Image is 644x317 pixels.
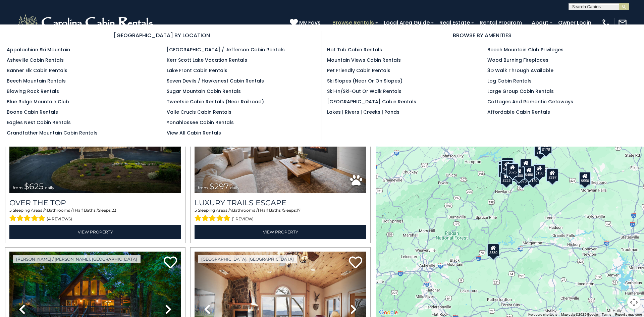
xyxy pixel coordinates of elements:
[209,181,229,191] span: $297
[327,98,416,105] a: [GEOGRAPHIC_DATA] Cabin Rentals
[7,88,59,95] a: Blowing Rock Rentals
[7,109,58,115] a: Boone Cabin Rentals
[167,67,227,74] a: Lake Front Cabin Rentals
[487,243,499,257] div: $580
[523,165,535,179] div: $480
[7,46,70,53] a: Appalachian Ski Mountain
[44,208,47,213] span: 4
[195,207,366,223] div: Sleeping Areas / Bathrooms / Sleeps:
[327,88,401,95] a: Ski-in/Ski-Out or Walk Rentals
[561,313,598,316] span: Map data ©2025 Google
[7,98,69,105] a: Blue Ridge Mountain Club
[615,313,642,316] a: Report a map error
[195,208,197,213] span: 5
[501,160,513,173] div: $425
[527,171,539,184] div: $140
[195,225,366,239] a: View Property
[533,164,545,177] div: $130
[487,46,563,53] a: Beech Mountain Club Privileges
[13,185,23,190] span: from
[229,208,232,213] span: 4
[195,198,366,207] a: Luxury Trails Escape
[534,143,546,157] div: $175
[555,17,595,29] a: Owner Login
[9,207,181,223] div: Sleeping Areas / Bathrooms / Sleeps:
[487,88,554,95] a: Large Group Cabin Rentals
[327,31,637,40] h3: BROWSE BY AMENITIES
[24,181,44,191] span: $625
[487,98,573,105] a: Cottages and Romantic Getaways
[167,129,221,136] a: View All Cabin Rentals
[167,109,231,115] a: Valle Crucis Cabin Rentals
[7,129,98,136] a: Grandfather Mountain Cabin Rentals
[540,140,552,154] div: $175
[436,17,473,29] a: Real Estate
[487,77,532,84] a: Log Cabin Rentals
[167,88,241,95] a: Sugar Mountain Cabin Rentals
[230,185,239,190] span: daily
[112,208,116,213] span: 23
[290,18,322,27] a: My Favs
[528,17,552,29] a: About
[297,208,301,213] span: 17
[258,208,283,213] span: 1 Half Baths /
[45,185,54,190] span: daily
[627,296,641,309] button: Map camera controls
[579,171,591,185] div: $550
[487,109,550,115] a: Affordable Cabin Rentals
[7,119,71,126] a: Eagles Nest Cabin Rentals
[72,208,98,213] span: 1 Half Baths /
[498,164,510,177] div: $230
[517,172,529,185] div: $375
[618,18,627,28] img: mail-regular-white.png
[9,198,181,207] a: Over The Top
[487,67,553,74] a: 3D Walk Through Available
[487,57,548,63] a: Wood Burning Fireplaces
[198,185,208,190] span: from
[380,17,433,29] a: Local Area Guide
[327,46,382,53] a: Hot Tub Cabin Rentals
[299,18,321,27] span: My Favs
[327,57,401,63] a: Mountain Views Cabin Rentals
[327,77,402,84] a: Ski Slopes (Near or On Slopes)
[520,159,532,172] div: $349
[601,18,611,28] img: phone-regular-white.png
[476,17,525,29] a: Rental Program
[167,119,234,126] a: Yonahlossee Cabin Rentals
[513,166,525,180] div: $400
[9,208,12,213] span: 5
[377,308,399,317] a: Open this area in Google Maps (opens a new window)
[377,308,399,317] img: Google
[232,215,254,223] span: (1 review)
[198,255,297,263] a: [GEOGRAPHIC_DATA], [GEOGRAPHIC_DATA]
[7,67,67,74] a: Banner Elk Cabin Rentals
[602,313,611,316] a: Terms
[7,57,64,63] a: Asheville Cabin Rentals
[167,98,264,105] a: Tweetsie Cabin Rentals (Near Railroad)
[7,31,317,40] h3: [GEOGRAPHIC_DATA] BY LOCATION
[9,225,181,239] a: View Property
[327,109,399,115] a: Lakes | Rivers | Creeks | Ponds
[164,256,177,270] a: Add to favorites
[167,77,264,84] a: Seven Devils / Hawksnest Cabin Rentals
[349,256,362,270] a: Add to favorites
[327,67,390,74] a: Pet Friendly Cabin Rentals
[47,215,72,223] span: (4 reviews)
[546,168,558,182] div: $297
[500,171,513,185] div: $225
[167,57,247,63] a: Kerr Scott Lake Vacation Rentals
[528,312,557,317] button: Keyboard shortcuts
[506,163,519,176] div: $625
[7,77,66,84] a: Beech Mountain Rentals
[13,255,141,263] a: [PERSON_NAME] / [PERSON_NAME], [GEOGRAPHIC_DATA]
[17,13,156,33] img: White-1-2.png
[167,46,285,53] a: [GEOGRAPHIC_DATA] / Jefferson Cabin Rentals
[501,157,514,171] div: $125
[329,17,377,29] a: Browse Rentals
